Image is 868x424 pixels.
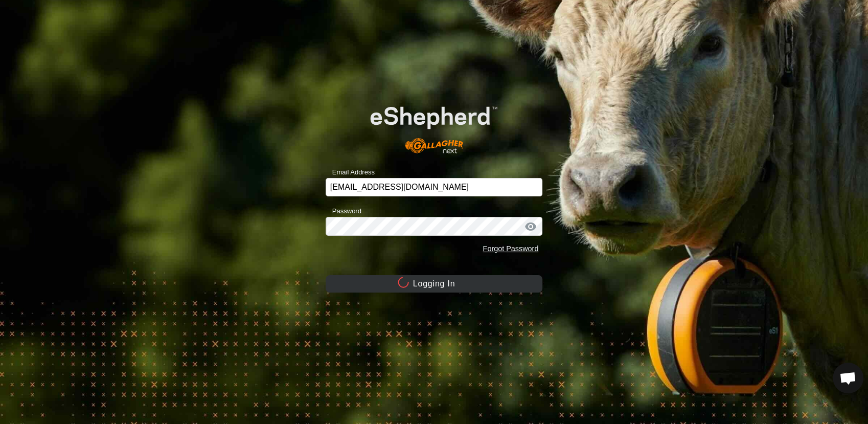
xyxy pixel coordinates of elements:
label: Email Address [326,167,375,177]
img: E-shepherd Logo [347,88,521,163]
label: Password [326,206,361,216]
a: Forgot Password [483,244,538,253]
input: Email Address [326,178,543,196]
button: Logging In [326,275,543,293]
div: Open chat [833,363,863,393]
